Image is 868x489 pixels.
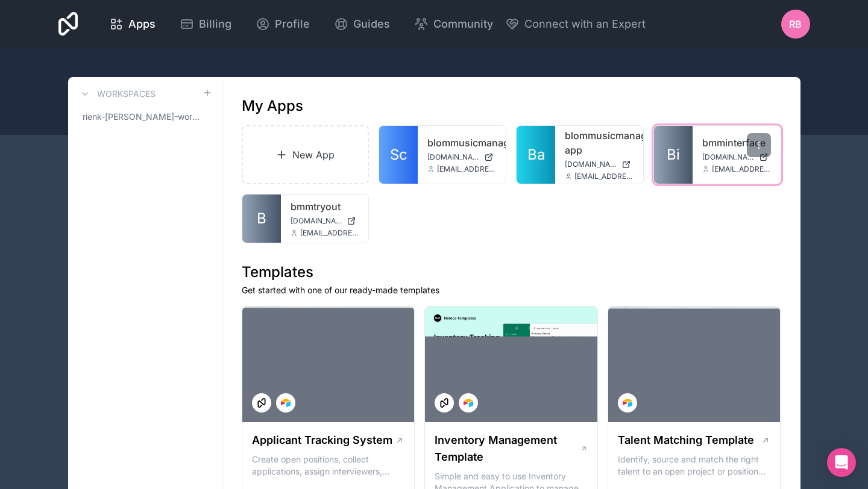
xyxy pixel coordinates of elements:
[702,135,771,150] a: bmminterface
[437,164,496,174] span: [EMAIL_ADDRESS][DOMAIN_NAME]
[252,432,392,449] h1: Applicant Tracking System
[170,11,241,37] a: Billing
[291,216,359,226] a: [DOMAIN_NAME]
[246,11,319,37] a: Profile
[702,152,771,162] a: [DOMAIN_NAME]
[574,172,634,181] span: [EMAIL_ADDRESS][DOMAIN_NAME]
[257,209,266,228] span: B
[827,448,856,477] div: Open Intercom Messenger
[427,135,496,150] a: blommusicmanagement
[242,195,281,243] a: B
[242,284,781,296] p: Get started with one of our ready-made templates
[83,111,203,123] span: rienk-[PERSON_NAME]-workspace
[667,145,680,164] span: Bi
[618,453,771,478] p: Identify, source and match the right talent to an open project or position with our Talent Matchi...
[275,16,310,33] span: Profile
[242,96,303,116] h1: My Apps
[300,228,359,238] span: [EMAIL_ADDRESS][DOMAIN_NAME]
[427,152,496,162] a: [DOMAIN_NAME]
[242,125,370,184] a: New App
[524,16,646,33] span: Connect with an Expert
[252,453,405,478] p: Create open positions, collect applications, assign interviewers, centralise candidate feedback a...
[505,16,646,33] button: Connect with an Expert
[517,126,555,184] a: Ba
[623,398,632,408] img: Airtable Logo
[464,398,473,408] img: Airtable Logo
[128,16,156,33] span: Apps
[99,11,165,37] a: Apps
[565,160,634,169] a: [DOMAIN_NAME]
[97,88,156,100] h3: Workspaces
[654,126,693,184] a: Bi
[433,16,493,33] span: Community
[291,216,342,226] span: [DOMAIN_NAME]
[291,199,359,214] a: bmmtryout
[527,145,545,164] span: Ba
[379,126,418,184] a: Sc
[78,87,156,101] a: Workspaces
[404,11,503,37] a: Community
[390,145,407,164] span: Sc
[78,106,212,128] a: rienk-[PERSON_NAME]-workspace
[702,152,754,162] span: [DOMAIN_NAME]
[618,432,754,449] h1: Talent Matching Template
[281,398,291,408] img: Airtable Logo
[324,11,400,37] a: Guides
[565,128,634,157] a: blommusicmanagement-app
[242,263,781,282] h1: Templates
[435,432,579,466] h1: Inventory Management Template
[789,17,802,31] span: RB
[353,16,390,33] span: Guides
[565,160,617,169] span: [DOMAIN_NAME]
[427,152,479,162] span: [DOMAIN_NAME]
[712,164,771,174] span: [EMAIL_ADDRESS][DOMAIN_NAME]
[199,16,231,33] span: Billing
